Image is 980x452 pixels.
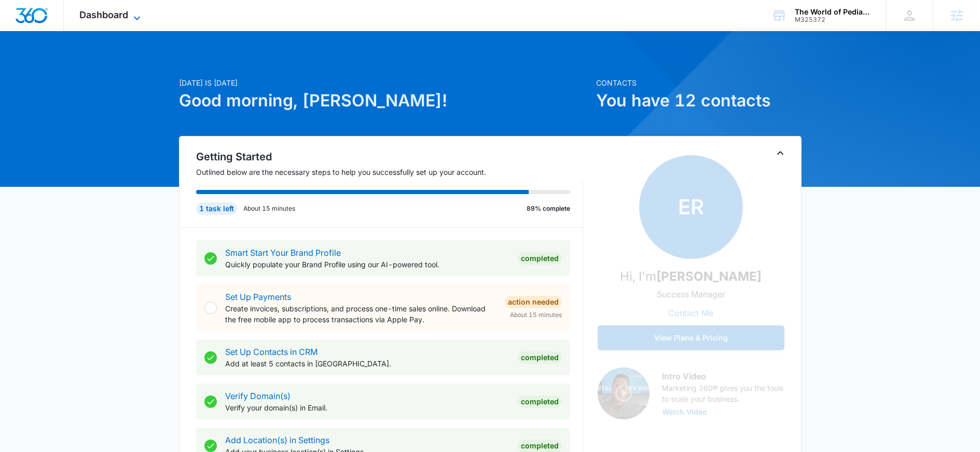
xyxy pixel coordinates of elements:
[225,402,509,413] p: Verify your domain(s) in Email.
[662,370,784,382] h3: Intro Video
[179,77,590,88] p: [DATE] is [DATE]
[179,88,590,113] h1: Good morning, [PERSON_NAME]!
[598,325,784,350] button: View Plans & Pricing
[657,288,725,300] p: Success Manager
[510,310,562,320] span: About 15 minutes
[596,88,802,113] h1: You have 12 contacts
[656,269,762,284] strong: [PERSON_NAME]
[225,435,329,445] a: Add Location(s) in Settings
[639,155,743,259] span: ER
[225,391,291,401] a: Verify Domain(s)
[196,202,237,215] div: 1 task left
[620,267,762,286] p: Hi, I'm
[596,77,802,88] p: Contacts
[225,248,341,258] a: Smart Start Your Brand Profile
[505,296,562,308] div: Action Needed
[225,358,509,369] p: Add at least 5 contacts in [GEOGRAPHIC_DATA].
[225,347,318,357] a: Set Up Contacts in CRM
[598,367,650,419] img: Intro Video
[225,303,496,325] p: Create invoices, subscriptions, and process one-time sales online. Download the free mobile app t...
[79,9,128,20] span: Dashboard
[774,147,786,159] button: Toggle Collapse
[518,351,562,364] div: Completed
[527,204,570,213] p: 89% complete
[518,395,562,408] div: Completed
[518,440,562,452] div: Completed
[196,149,583,165] h2: Getting Started
[518,252,562,265] div: Completed
[225,259,509,270] p: Quickly populate your Brand Profile using our AI-powered tool.
[662,408,707,416] button: Watch Video
[243,204,295,213] p: About 15 minutes
[196,167,583,177] p: Outlined below are the necessary steps to help you successfully set up your account.
[225,292,291,302] a: Set Up Payments
[795,16,871,23] div: account id
[795,8,871,16] div: account name
[662,382,784,404] p: Marketing 360® gives you the tools to scale your business.
[658,300,724,325] button: Contact Me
